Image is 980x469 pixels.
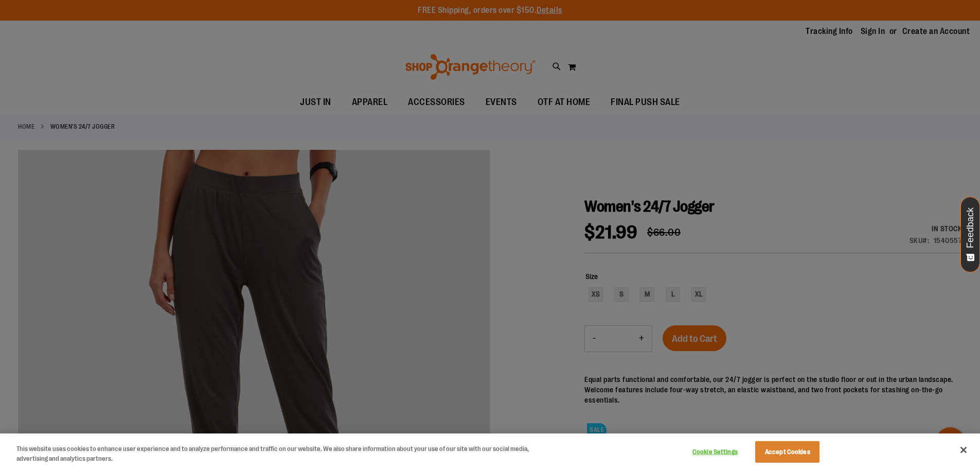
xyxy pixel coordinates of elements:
[966,207,975,248] span: Feedback
[683,442,747,462] button: Cookie Settings
[755,441,819,463] button: Accept Cookies
[952,439,975,461] button: Close
[16,444,539,464] div: This website uses cookies to enhance user experience and to analyze performance and traffic on ou...
[960,197,980,272] button: Feedback - Show survey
